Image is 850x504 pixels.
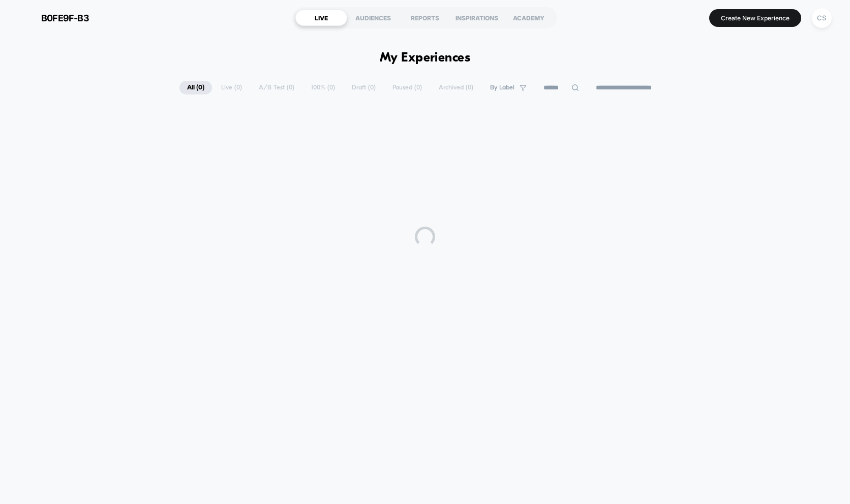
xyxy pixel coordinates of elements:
span: By Label [490,84,514,91]
h1: My Experiences [380,51,471,66]
div: AUDIENCES [347,10,399,26]
div: LIVE [295,10,347,26]
button: Create New Experience [709,9,801,27]
div: INSPIRATIONS [451,10,503,26]
span: b0fe9f-b3 [41,13,89,23]
div: ACADEMY [503,10,555,26]
button: b0fe9f-b3 [15,10,92,26]
button: CS [809,8,835,28]
span: All ( 0 ) [179,81,212,94]
div: CS [812,8,832,28]
div: REPORTS [399,10,451,26]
